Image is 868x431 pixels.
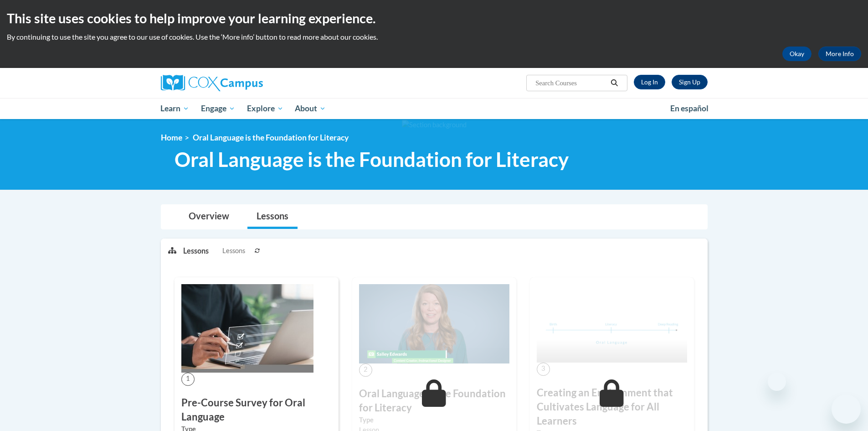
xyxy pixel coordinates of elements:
[768,373,786,391] iframe: Close message
[161,75,263,91] img: Cox Campus
[147,98,721,119] div: Main menu
[201,103,235,114] span: Engage
[222,246,245,256] span: Lessons
[634,75,665,89] a: Log In
[664,99,714,118] a: En español
[7,32,861,42] p: By continuing to use the site you agree to our use of cookies. Use the ‘More info’ button to read...
[175,147,569,171] span: Oral Language is the Foundation for Literacy
[181,373,195,386] span: 1
[537,363,550,376] span: 3
[161,75,334,91] a: Cox Campus
[670,104,709,113] span: En español
[534,78,607,88] input: Search Courses
[241,98,289,119] a: Explore
[247,205,298,229] a: Lessons
[402,120,467,130] img: Section background
[359,363,372,377] span: 2
[183,246,209,256] p: Lessons
[295,103,326,114] span: About
[537,284,687,363] img: Course Image
[782,47,812,61] button: Okay
[359,415,509,425] label: Type
[180,205,238,229] a: Overview
[247,103,283,114] span: Explore
[818,47,861,61] a: More Info
[160,103,189,114] span: Learn
[155,98,195,119] a: Learn
[289,98,332,119] a: About
[161,133,182,142] a: Home
[607,78,621,88] button: Search
[181,396,332,424] h3: Pre-Course Survey for Oral Language
[193,133,349,142] span: Oral Language is the Foundation for Literacy
[7,9,861,27] h2: This site uses cookies to help improve your learning experience.
[181,284,313,373] img: Course Image
[832,395,861,424] iframe: Button to launch messaging window
[537,386,687,428] h3: Creating an Environment that Cultivates Language for All Learners
[195,98,241,119] a: Engage
[672,75,708,89] a: Register
[359,387,509,415] h3: Oral Language is the Foundation for Literacy
[359,284,509,363] img: Course Image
